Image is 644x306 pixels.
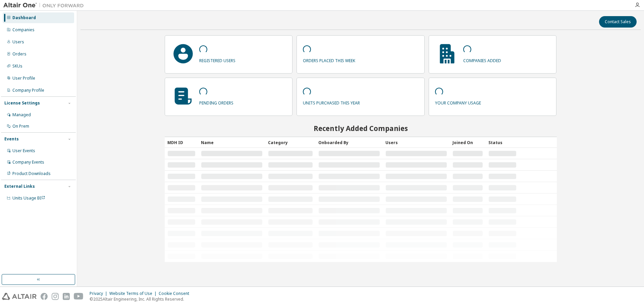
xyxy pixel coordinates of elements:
[385,137,447,148] div: Users
[12,15,36,20] div: Dashboard
[318,137,380,148] div: Onboarded By
[4,184,35,189] div: External Links
[12,39,24,45] div: Users
[599,16,637,28] button: Contact Sales
[90,296,193,302] p: © 2025 Altair Engineering, Inc. All Rights Reserved.
[4,100,40,106] div: License Settings
[165,124,557,133] h2: Recently Added Companies
[4,136,19,142] div: Events
[303,56,355,63] p: orders placed this week
[463,56,501,63] p: companies added
[12,148,35,154] div: User Events
[199,98,233,106] p: pending orders
[109,291,159,296] div: Website Terms of Use
[90,291,109,296] div: Privacy
[12,195,45,201] span: Units Usage BI
[12,160,44,165] div: Company Events
[12,88,44,93] div: Company Profile
[199,56,235,63] p: registered users
[488,137,517,148] div: Status
[12,76,35,81] div: User Profile
[159,291,193,296] div: Cookie Consent
[201,137,263,148] div: Name
[12,171,51,176] div: Product Downloads
[268,137,313,148] div: Category
[435,98,481,106] p: your company usage
[452,137,483,148] div: Joined On
[52,293,59,300] img: instagram.svg
[2,293,37,300] img: altair_logo.svg
[12,112,31,118] div: Managed
[12,51,26,57] div: Orders
[41,293,48,300] img: facebook.svg
[63,293,70,300] img: linkedin.svg
[74,293,84,300] img: youtube.svg
[3,2,87,9] img: Altair One
[12,63,22,69] div: SKUs
[167,137,196,148] div: MDH ID
[303,98,360,106] p: units purchased this year
[12,27,35,33] div: Companies
[12,124,29,129] div: On Prem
